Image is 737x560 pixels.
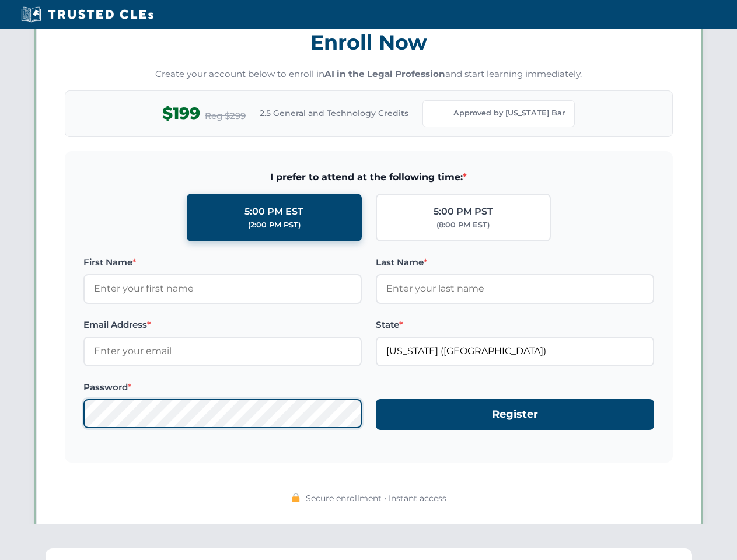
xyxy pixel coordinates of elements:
label: Last Name [376,256,654,269]
div: 5:00 PM PST [434,204,493,219]
input: Enter your first name [83,274,362,303]
p: Create your account below to enroll in and start learning immediately. [65,68,673,81]
label: Password [83,380,362,394]
span: I prefer to attend at the following time: [83,170,654,185]
label: Email Address [83,318,362,332]
img: Florida Bar [432,106,449,122]
label: First Name [83,256,362,269]
span: Approved by [US_STATE] Bar [453,107,565,119]
div: (2:00 PM PST) [248,219,301,231]
input: Enter your last name [376,274,654,303]
span: Reg $299 [205,109,246,123]
input: Enter your email [83,337,362,366]
h3: Enroll Now [65,24,673,61]
img: Trusted CLEs [18,6,157,23]
span: Secure enrollment • Instant access [306,492,446,505]
span: 2.5 General and Technology Credits [260,107,408,120]
input: Florida (FL) [376,337,654,366]
button: Register [376,399,654,430]
span: $199 [162,100,200,127]
div: (8:00 PM EST) [436,219,490,231]
img: 🔒 [291,493,301,502]
label: State [376,318,654,332]
div: 5:00 PM EST [244,204,303,219]
strong: AI in the Legal Profession [324,68,445,79]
